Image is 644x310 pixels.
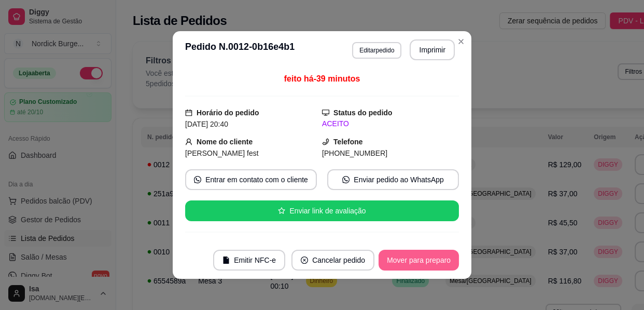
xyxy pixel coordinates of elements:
button: Close [453,33,469,50]
span: whats-app [194,176,201,183]
span: [PERSON_NAME] fest [185,149,259,157]
button: Imprimir [410,39,455,60]
span: [DATE] 20:40 [185,120,228,128]
span: user [185,138,192,145]
span: calendar [185,109,192,116]
span: file [222,257,230,264]
span: close-circle [301,257,308,264]
button: Editarpedido [352,42,401,59]
button: fileEmitir NFC-e [213,250,285,271]
strong: Nome do cliente [197,138,253,146]
button: whats-appEnviar pedido ao WhatsApp [327,169,459,190]
div: ACEITO [322,118,459,129]
strong: Telefone [333,138,363,146]
button: whats-appEntrar em contato com o cliente [185,169,317,190]
button: close-circleCancelar pedido [291,250,374,271]
h3: Pedido N. 0012-0b16e4b1 [185,39,295,60]
strong: Status do pedido [333,109,393,117]
span: star [278,207,285,214]
button: starEnviar link de avaliação [185,200,459,221]
strong: Horário do pedido [197,109,259,117]
span: phone [322,138,329,145]
span: feito há -39 minutos [284,74,360,83]
span: [PHONE_NUMBER] [322,149,387,157]
span: desktop [322,109,329,116]
span: whats-app [342,176,349,183]
button: Mover para preparo [379,250,459,271]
